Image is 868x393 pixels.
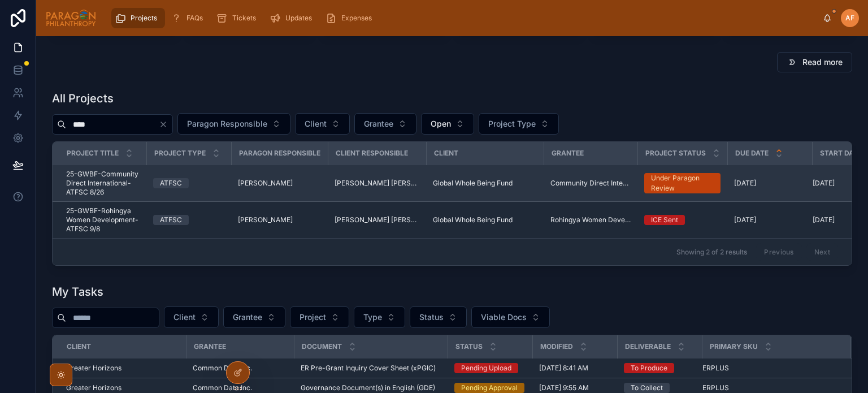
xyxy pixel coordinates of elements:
span: ERPLUS [702,364,729,373]
a: [DATE] 9:55 AM [539,383,610,392]
span: Paragon Responsible [239,149,320,158]
div: Pending Approval [461,383,518,393]
span: [DATE] [734,215,756,224]
a: ICE Sent [644,215,721,225]
a: Rohingya Women Development Network [550,215,631,224]
a: [DATE] 8:41 AM [539,364,610,373]
span: Grantee [552,149,584,158]
span: Paragon Responsible [187,118,267,129]
button: Select Button [177,113,290,135]
div: scrollable content [106,6,823,31]
span: Grantee [194,342,226,351]
span: Start Date [820,149,862,158]
a: [PERSON_NAME] [PERSON_NAME] [335,215,419,224]
span: 25-GWBF-Rohingya Women Development-ATFSC 9/8 [66,206,140,234]
span: Document [302,342,342,351]
a: Expenses [322,8,380,28]
div: ATFSC [160,215,182,225]
button: Select Button [354,306,405,328]
h1: All Projects [52,90,114,106]
button: Read more [777,52,852,72]
a: ERPLUS [702,383,837,392]
div: To Produce [631,363,667,373]
button: Select Button [471,306,550,328]
h1: My Tasks [52,284,103,300]
a: Common Data Inc. [193,364,287,373]
span: [DATE] [813,215,835,224]
a: Tickets [213,8,264,28]
a: [PERSON_NAME] [238,215,321,224]
span: Status [419,312,444,323]
a: To Produce [624,363,695,373]
span: Grantee [364,118,393,129]
a: [DATE] [734,179,805,188]
span: [PERSON_NAME] [238,215,293,224]
button: Select Button [295,113,350,135]
a: Projects [111,8,165,28]
span: Viable Docs [481,312,527,323]
span: [DATE] [734,179,756,188]
button: Clear [159,120,172,129]
a: 25-GWBF-Community Direct International-ATFSC 8/26 [66,170,140,197]
a: ERPLUS [702,364,837,373]
span: [DATE] 9:55 AM [539,383,589,392]
span: Projects [131,14,157,23]
a: Community Direct International [550,179,631,188]
span: [DATE] 8:41 AM [539,364,588,373]
img: App logo [45,9,97,27]
span: Showing 2 of 2 results [676,248,747,257]
button: Select Button [290,306,349,328]
span: Client [434,149,458,158]
span: Read more [802,57,843,68]
a: ER Pre-Grant Inquiry Cover Sheet (xPGIC) [301,364,441,373]
span: Expenses [341,14,372,23]
span: Greater Horizons [66,383,121,392]
span: ERPLUS [702,383,729,392]
a: Pending Approval [454,383,526,393]
a: ATFSC [153,178,224,188]
span: Project Type [488,118,536,129]
span: [PERSON_NAME] [238,179,293,188]
span: Deliverable [625,342,671,351]
span: Governance Document(s) in English (GDE) [301,383,435,392]
span: Open [431,118,451,129]
button: Select Button [354,113,416,135]
a: [PERSON_NAME] [PERSON_NAME] [335,179,419,188]
a: [DATE] [734,215,805,224]
span: Client [305,118,327,129]
a: [PERSON_NAME] [238,179,321,188]
div: To Collect [631,383,663,393]
div: Pending Upload [461,363,511,373]
span: Project Status [645,149,706,158]
span: Client [67,342,91,351]
span: Common Data Inc. [193,364,252,373]
a: Greater Horizons [66,364,179,373]
a: Governance Document(s) in English (GDE) [301,383,441,392]
span: [DATE] [813,179,835,188]
span: Global Whole Being Fund [433,179,513,188]
a: Pending Upload [454,363,526,373]
span: Client Responsible [336,149,408,158]
a: Common Data Inc. [193,383,287,392]
a: Under Paragon Review [644,173,721,193]
a: ATFSC [153,215,224,225]
a: Updates [266,8,320,28]
span: Greater Horizons [66,364,121,373]
span: AF [845,14,854,23]
button: Select Button [421,113,474,135]
span: Type [363,312,382,323]
span: Project Type [154,149,206,158]
span: Due Date [735,149,769,158]
div: ICE Sent [651,215,678,225]
span: Client [173,312,196,323]
span: ER Pre-Grant Inquiry Cover Sheet (xPGIC) [301,364,436,373]
span: Updates [285,14,312,23]
button: Select Button [410,306,467,328]
a: To Collect [624,383,695,393]
span: Project Title [67,149,119,158]
button: Select Button [223,306,285,328]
